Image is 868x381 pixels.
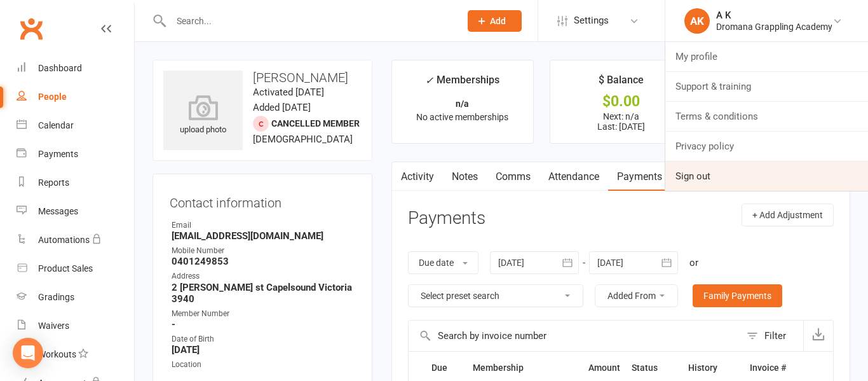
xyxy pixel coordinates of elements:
[172,333,355,345] div: Date of Birth
[599,72,644,95] div: $ Balance
[38,63,82,73] div: Dashboard
[172,230,355,242] strong: [EMAIL_ADDRESS][DOMAIN_NAME]
[684,8,710,34] div: AK
[163,95,243,137] div: upload photo
[38,120,74,130] div: Calendar
[740,321,803,351] button: Filter
[425,74,433,87] i: ✓
[253,102,311,113] time: Added [DATE]
[693,284,782,307] a: Family Payments
[172,359,355,371] div: Location
[167,12,451,30] input: Search...
[487,162,539,191] a: Comms
[253,87,324,98] time: Activated [DATE]
[172,256,355,267] strong: 0401249853
[665,132,868,161] a: Privacy policy
[392,162,443,191] a: Activity
[562,111,680,132] p: Next: n/a Last: [DATE]
[17,226,134,254] a: Automations
[764,328,786,343] div: Filter
[665,162,868,191] a: Sign out
[17,312,134,340] a: Waivers
[172,308,355,320] div: Member Number
[38,292,74,302] div: Gradings
[409,321,740,351] input: Search by invoice number
[456,99,469,109] strong: n/a
[38,149,78,159] div: Payments
[172,270,355,282] div: Address
[38,92,67,102] div: People
[38,321,69,331] div: Waivers
[17,140,134,169] a: Payments
[689,255,698,270] div: or
[271,118,360,128] span: Cancelled member
[468,10,522,32] button: Add
[15,13,47,45] a: Clubworx
[172,219,355,232] div: Email
[665,42,868,71] a: My profile
[38,235,90,245] div: Automations
[490,16,506,26] span: Add
[416,112,508,122] span: No active memberships
[170,191,355,210] h3: Contact information
[17,283,134,312] a: Gradings
[17,169,134,197] a: Reports
[665,102,868,131] a: Terms & conditions
[595,284,678,307] button: Added From
[38,206,78,216] div: Messages
[17,83,134,111] a: People
[17,197,134,226] a: Messages
[665,72,868,101] a: Support & training
[562,95,680,108] div: $0.00
[38,349,76,359] div: Workouts
[172,282,355,305] strong: 2 [PERSON_NAME] st Capelsound Victoria 3940
[742,204,834,226] button: + Add Adjustment
[163,71,362,85] h3: [PERSON_NAME]
[17,54,134,83] a: Dashboard
[443,162,487,191] a: Notes
[172,319,355,330] strong: -
[17,111,134,140] a: Calendar
[716,21,832,32] div: Dromana Grappling Academy
[17,254,134,283] a: Product Sales
[172,344,355,356] strong: [DATE]
[408,209,485,228] h3: Payments
[408,251,478,274] button: Due date
[574,6,609,35] span: Settings
[13,338,43,368] div: Open Intercom Messenger
[38,263,93,274] div: Product Sales
[608,162,671,191] a: Payments
[253,134,353,145] span: [DEMOGRAPHIC_DATA]
[17,340,134,369] a: Workouts
[539,162,608,191] a: Attendance
[425,72,499,95] div: Memberships
[38,177,69,188] div: Reports
[716,10,832,21] div: A K
[172,245,355,257] div: Mobile Number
